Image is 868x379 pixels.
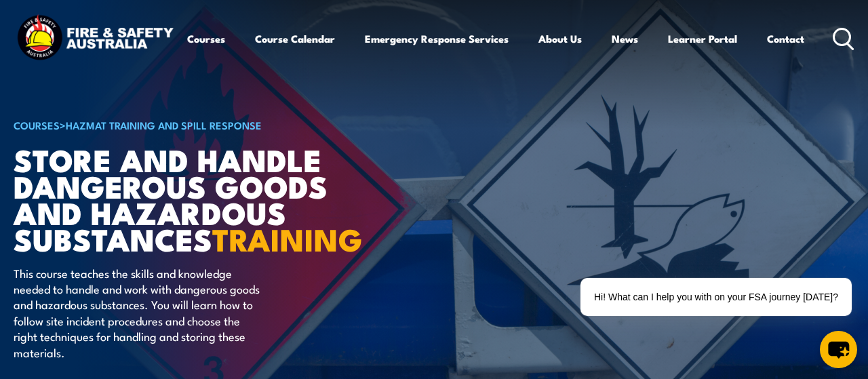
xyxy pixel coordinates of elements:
[612,22,638,55] a: News
[538,22,582,55] a: About Us
[580,278,852,316] div: Hi! What can I help you with on your FSA journey [DATE]?
[767,22,804,55] a: Contact
[66,117,262,132] a: HAZMAT Training and Spill Response
[14,265,261,360] p: This course teaches the skills and knowledge needed to handle and work with dangerous goods and h...
[212,215,363,262] strong: TRAINING
[668,22,737,55] a: Learner Portal
[365,22,509,55] a: Emergency Response Services
[14,117,60,132] a: COURSES
[14,146,349,252] h1: Store And Handle Dangerous Goods and Hazardous Substances
[820,331,857,368] button: chat-button
[187,22,225,55] a: Courses
[255,22,335,55] a: Course Calendar
[14,117,349,133] h6: >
